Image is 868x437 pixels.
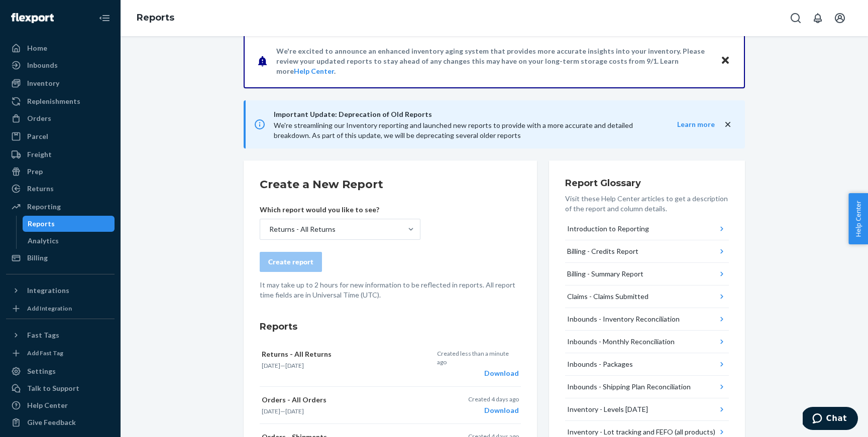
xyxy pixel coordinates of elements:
[262,349,431,359] p: Returns - All Returns
[27,366,56,376] div: Settings
[6,199,115,215] a: Reporting
[6,397,115,413] a: Help Center
[567,404,648,414] div: Inventory - Levels [DATE]
[567,427,715,437] div: Inventory - Lot tracking and FEFO (all products)
[565,376,729,398] button: Inbounds - Shipping Plan Reconciliation
[6,57,115,73] a: Inbounds
[437,349,519,366] p: Created less than a minute ago
[137,12,174,23] a: Reports
[848,193,868,244] button: Help Center
[6,164,115,180] a: Prep
[567,314,680,324] div: Inbounds - Inventory Reconciliation
[567,292,648,302] div: Claims - Claims Submitted
[657,119,715,129] button: Learn more
[567,337,675,347] div: Inbounds - Monthly Reconciliation
[27,330,59,340] div: Fast Tags
[27,304,72,313] div: Add Integration
[260,320,521,333] h3: Reports
[468,395,519,403] p: Created 4 days ago
[6,40,115,56] a: Home
[129,4,182,33] ol: breadcrumbs
[565,240,729,263] button: Billing - Credits Report
[27,417,76,427] div: Give Feedback
[565,285,729,308] button: Claims - Claims Submitted
[27,96,80,106] div: Replenishments
[28,236,59,246] div: Analytics
[23,233,115,249] a: Analytics
[27,400,68,410] div: Help Center
[260,205,420,215] p: Which report would you like to see?
[723,119,733,130] button: close
[285,407,304,415] time: [DATE]
[6,128,115,144] a: Parcel
[27,184,54,194] div: Returns
[6,181,115,197] a: Returns
[565,263,729,285] button: Billing - Summary Report
[565,177,729,190] h3: Report Glossary
[276,46,711,76] p: We're excited to announce an enhanced inventory aging system that provides more accurate insights...
[565,308,729,331] button: Inbounds - Inventory Reconciliation
[27,113,51,123] div: Orders
[719,54,732,68] button: Close
[27,78,59,88] div: Inventory
[27,202,61,212] div: Reporting
[565,398,729,421] button: Inventory - Levels [DATE]
[468,405,519,415] div: Download
[262,407,280,415] time: [DATE]
[567,246,638,256] div: Billing - Credits Report
[6,75,115,91] a: Inventory
[6,110,115,126] a: Orders
[6,363,115,379] a: Settings
[6,147,115,163] a: Freight
[11,13,54,23] img: Flexport logo
[6,250,115,266] a: Billing
[260,341,521,387] button: Returns - All Returns[DATE]—[DATE]Created less than a minute agoDownload
[6,414,115,430] button: Give Feedback
[565,353,729,376] button: Inbounds - Packages
[27,383,79,393] div: Talk to Support
[262,361,431,370] p: —
[565,218,729,240] button: Introduction to Reporting
[262,407,431,415] p: —
[285,362,304,369] time: [DATE]
[23,216,115,232] a: Reports
[786,8,806,28] button: Open Search Box
[27,150,52,160] div: Freight
[27,167,43,177] div: Prep
[260,177,521,193] h2: Create a New Report
[567,359,633,369] div: Inbounds - Packages
[567,382,691,392] div: Inbounds - Shipping Plan Reconciliation
[260,387,521,424] button: Orders - All Orders[DATE]—[DATE]Created 4 days agoDownload
[803,407,858,432] iframe: Opens a widget where you can chat to one of our agents
[27,60,58,70] div: Inbounds
[28,219,55,229] div: Reports
[274,108,657,120] span: Important Update: Deprecation of Old Reports
[6,93,115,109] a: Replenishments
[27,43,47,53] div: Home
[262,395,431,405] p: Orders - All Orders
[6,327,115,343] button: Fast Tags
[567,224,649,234] div: Introduction to Reporting
[565,331,729,353] button: Inbounds - Monthly Reconciliation
[6,282,115,299] button: Integrations
[27,253,48,263] div: Billing
[6,380,115,396] button: Talk to Support
[27,131,48,141] div: Parcel
[268,257,313,267] div: Create report
[437,368,519,378] div: Download
[269,224,336,234] div: Returns - All Returns
[294,67,334,75] a: Help Center
[274,121,633,139] span: We're streamlining our Inventory reporting and launched new reports to provide with a more accura...
[6,303,115,315] a: Add Integration
[27,349,63,357] div: Add Fast Tag
[808,8,828,28] button: Open notifications
[260,280,521,300] p: It may take up to 2 hours for new information to be reflected in reports. All report time fields ...
[567,269,643,279] div: Billing - Summary Report
[27,285,69,296] div: Integrations
[94,8,115,28] button: Close Navigation
[260,252,322,272] button: Create report
[262,362,280,369] time: [DATE]
[830,8,850,28] button: Open account menu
